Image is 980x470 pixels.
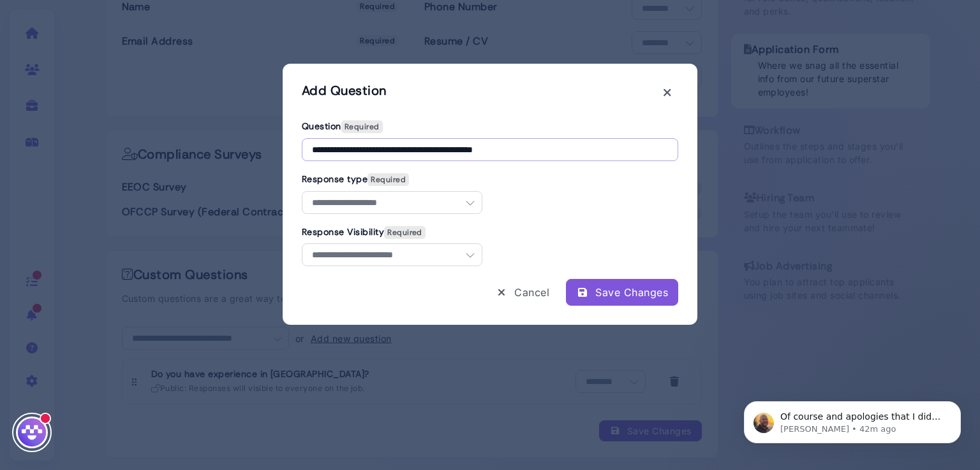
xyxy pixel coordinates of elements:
[341,120,383,133] span: Required
[302,83,387,98] h2: Add Question
[566,279,678,306] button: Save Changes
[495,285,549,300] div: Cancel
[485,279,560,306] button: Cancel
[725,374,980,464] iframe: Intercom notifications message
[16,417,48,448] img: Megan
[302,174,482,185] h3: Response type
[367,173,409,186] span: Required
[384,226,426,239] span: Required
[302,227,482,238] h3: Response Visibility
[302,121,678,132] h3: Question
[576,285,668,300] div: Save Changes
